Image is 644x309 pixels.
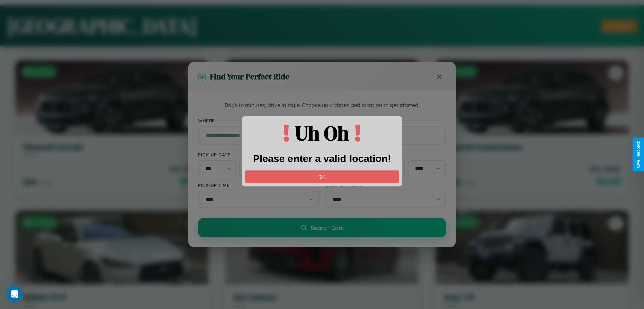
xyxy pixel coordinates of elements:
p: Book in minutes, drive in style. Choose your dates and location to get started. [198,101,446,110]
h3: Find Your Perfect Ride [210,71,289,82]
label: Pick-up Time [198,182,319,188]
label: Drop-off Time [325,182,446,188]
span: Search Cars [311,224,344,231]
label: Drop-off Date [325,152,446,157]
label: Pick-up Date [198,152,319,157]
label: Where [198,118,446,123]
